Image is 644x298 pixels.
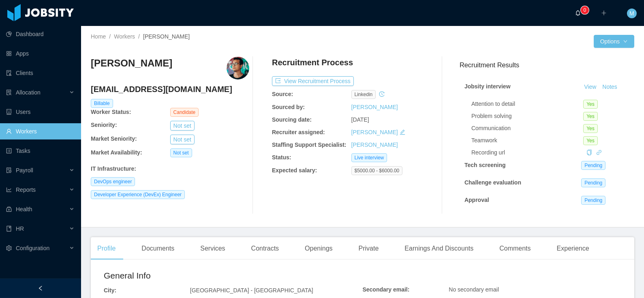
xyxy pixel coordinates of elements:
div: Teamwork [471,136,583,145]
a: icon: robotUsers [6,104,75,120]
span: M [629,9,634,18]
h3: [PERSON_NAME] [91,57,172,70]
i: icon: line-chart [6,187,12,193]
div: Comments [493,237,537,260]
h4: Recruitment Process [272,57,353,68]
b: Market Seniority: [91,135,137,142]
b: Sourced by: [272,104,305,110]
span: Live interview [351,153,387,162]
span: [GEOGRAPHIC_DATA] - [GEOGRAPHIC_DATA] [190,287,313,294]
span: Developer Experience (DevEx) Engineer [91,190,185,199]
i: icon: copy [586,150,592,155]
a: icon: profileTasks [6,143,75,159]
h4: [EMAIL_ADDRESS][DOMAIN_NAME] [91,84,249,95]
h2: General Info [104,269,363,282]
span: linkedin [351,90,376,99]
span: Reports [16,187,36,193]
span: Billable [91,99,113,108]
span: Yes [583,112,598,121]
i: icon: setting [6,245,12,251]
b: Source: [272,91,293,97]
b: City: [104,287,116,294]
button: Notes [599,82,620,92]
button: Not set [170,135,195,144]
span: No secondary email [449,286,499,293]
span: DevOps engineer [91,177,135,186]
b: Sourcing date: [272,116,312,123]
div: Documents [135,237,181,260]
a: icon: exportView Recruitment Process [272,78,354,84]
a: Workers [114,33,135,40]
span: Yes [583,136,598,145]
div: Experience [550,237,596,260]
span: HR [16,225,24,232]
span: [DATE] [351,116,369,123]
i: icon: history [379,91,385,97]
span: Allocation [16,89,41,96]
i: icon: book [6,226,12,232]
a: [PERSON_NAME] [351,141,398,148]
a: [PERSON_NAME] [351,104,398,110]
h3: Recruitment Results [460,60,634,70]
b: Worker Status: [91,109,131,115]
a: icon: link [596,149,602,156]
a: View [581,84,599,90]
button: Optionsicon: down [594,35,634,48]
span: Pending [581,196,605,205]
strong: Challenge evaluation [464,179,521,186]
a: icon: userWorkers [6,123,75,139]
i: icon: edit [400,129,405,135]
button: Not set [170,121,195,131]
span: Yes [583,100,598,109]
span: [PERSON_NAME] [143,33,190,40]
b: Expected salary: [272,167,317,174]
div: Contracts [245,237,285,260]
span: Configuration [16,245,49,251]
div: Problem solving [471,112,583,120]
span: Payroll [16,167,33,174]
i: icon: link [596,150,602,155]
a: [PERSON_NAME] [351,129,398,135]
div: Communication [471,124,583,133]
div: Copy [586,148,592,157]
strong: Tech screening [464,162,506,168]
b: Seniority: [91,122,117,128]
b: Staffing Support Specialist: [272,141,347,148]
div: Profile [91,237,122,260]
strong: Jobsity interview [464,83,511,90]
div: Openings [298,237,339,260]
i: icon: file-protect [6,167,12,173]
b: Secondary email: [363,286,410,293]
a: icon: appstoreApps [6,45,75,62]
a: Home [91,33,106,40]
div: Earnings And Discounts [398,237,480,260]
span: Health [16,206,32,212]
strong: Approval [464,197,489,203]
span: / [109,33,111,40]
img: eb7fc1e6-ac8b-4700-a03f-f425319aa1ac_68b86b5540675-400w.png [227,57,249,79]
span: Pending [581,161,605,170]
b: Status: [272,154,291,161]
span: Candidate [170,108,199,117]
b: Recruiter assigned: [272,129,325,135]
b: Market Availability: [91,149,142,156]
div: Services [194,237,231,260]
div: Private [352,237,385,260]
i: icon: solution [6,90,12,95]
b: IT Infrastructure : [91,165,136,172]
div: Recording url [471,148,583,157]
a: icon: pie-chartDashboard [6,26,75,42]
span: Yes [583,124,598,133]
span: / [138,33,140,40]
span: Not set [170,148,192,157]
div: Attention to detail [471,100,583,108]
button: icon: exportView Recruitment Process [272,76,354,86]
i: icon: bell [575,10,581,16]
i: icon: plus [601,10,607,16]
i: icon: medicine-box [6,206,12,212]
a: icon: auditClients [6,65,75,81]
sup: 0 [581,6,589,14]
span: $5000.00 - $6000.00 [351,166,403,175]
span: Pending [581,178,605,187]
